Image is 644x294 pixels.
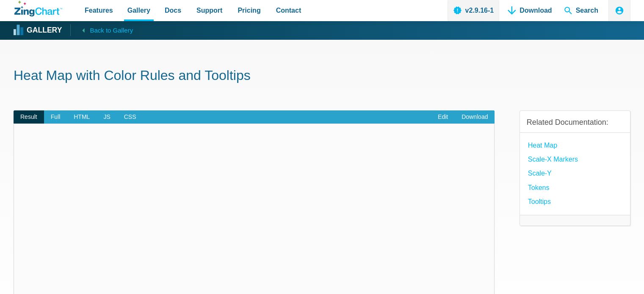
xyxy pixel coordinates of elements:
[117,110,143,124] span: CSS
[90,25,133,36] span: Back to Gallery
[431,110,455,124] a: Edit
[14,67,630,86] h1: Heat Map with Color Rules and Tooltips
[67,110,97,124] span: HTML
[528,196,551,207] a: Tooltips
[196,5,222,16] span: Support
[14,110,44,124] span: Result
[27,27,62,34] strong: Gallery
[527,118,623,127] h3: Related Documentation:
[44,110,67,124] span: Full
[276,5,301,16] span: Contact
[238,5,260,16] span: Pricing
[455,110,495,124] a: Download
[97,110,117,124] span: JS
[528,168,552,179] a: Scale-Y
[165,5,181,16] span: Docs
[528,182,550,193] a: Tokens
[528,154,578,165] a: Scale-X Markers
[14,1,62,16] a: ZingChart Logo. Click to return to the homepage
[14,24,62,37] a: Gallery
[70,24,133,36] a: Back to Gallery
[85,5,113,16] span: Features
[127,5,150,16] span: Gallery
[528,140,557,151] a: Heat Map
